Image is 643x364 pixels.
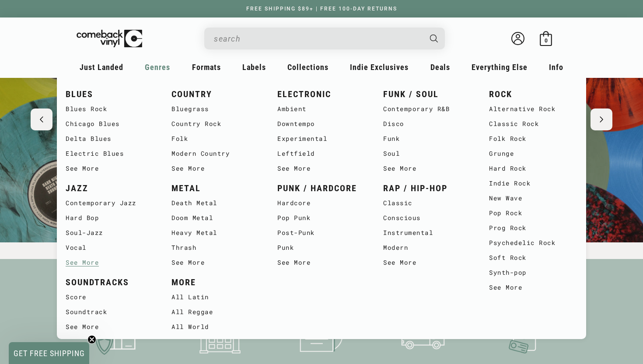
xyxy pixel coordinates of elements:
a: ELECTRONIC [277,87,366,101]
a: Delta Blues [66,131,154,146]
a: Grunge [489,146,577,161]
a: JAZZ [66,181,154,196]
a: Prog Rock [489,220,577,235]
a: Modern [383,240,472,255]
a: See More [383,255,472,270]
span: Genres [145,63,170,72]
a: Soft Rock [489,250,577,265]
a: All Latin [171,290,260,304]
a: Folk Rock [489,131,577,146]
a: BLUES [66,87,154,101]
a: Hardcore [277,196,366,210]
a: See More [277,161,366,176]
a: Contemporary Jazz [66,196,154,210]
a: Hard Bop [66,210,154,225]
button: Next slide [591,108,612,130]
a: Soul-Jazz [66,225,154,240]
a: SOUNDTRACKS [66,275,154,290]
a: METAL [171,181,260,196]
a: Leftfield [277,146,366,161]
input: When autocomplete results are available use up and down arrows to review and enter to select [214,30,421,48]
a: Indie Rock [489,176,577,191]
a: Downtempo [277,116,366,131]
a: ROCK [489,87,577,101]
span: 0 [545,37,548,44]
a: Psychedelic Rock [489,235,577,250]
a: See More [383,161,472,176]
a: Classic Rock [489,116,577,131]
a: Doom Metal [171,210,260,225]
button: Search [423,28,446,49]
div: Search [204,28,445,49]
a: Synth-pop [489,265,577,280]
a: RAP / HIP-HOP [383,181,472,196]
a: Bluegrass [171,101,260,116]
span: Everything Else [472,63,528,72]
a: Chicago Blues [66,116,154,131]
a: See More [66,255,154,270]
a: Punk [277,240,366,255]
a: Soundtrack [66,304,154,319]
a: See More [66,319,154,334]
a: See More [489,280,577,295]
a: Funk [383,131,472,146]
a: All Reggae [171,304,260,319]
a: Country Rock [171,116,260,131]
span: Labels [242,63,266,72]
a: Folk [171,131,260,146]
a: Pop Punk [277,210,366,225]
a: Blues Rock [66,101,154,116]
a: Score [66,290,154,304]
span: Just Landed [80,63,123,72]
a: Pop Rock [489,206,577,220]
a: Soul [383,146,472,161]
a: Instrumental [383,225,472,240]
a: Electric Blues [66,146,154,161]
span: Collections [287,63,328,72]
span: Deals [430,63,450,72]
a: Vocal [66,240,154,255]
a: Heavy Metal [171,225,260,240]
a: Experimental [277,131,366,146]
a: See More [171,161,260,176]
a: Hard Rock [489,161,577,176]
a: FUNK / SOUL [383,87,472,101]
a: See More [171,255,260,270]
a: Death Metal [171,196,260,210]
button: Previous slide [31,108,52,130]
a: Conscious [383,210,472,225]
a: Alternative Rock [489,101,577,116]
a: Ambient [277,101,366,116]
a: See More [66,161,154,176]
a: See More [277,255,366,270]
a: Disco [383,116,472,131]
span: Info [549,63,563,72]
a: Contemporary R&B [383,101,472,116]
a: Post-Punk [277,225,366,240]
a: Modern Country [171,146,260,161]
a: PUNK / HARDCORE [277,181,366,196]
span: Indie Exclusives [350,63,409,72]
span: GET FREE SHIPPING [14,349,85,358]
a: New Wave [489,191,577,206]
button: Close teaser [87,335,96,344]
a: COUNTRY [171,87,260,101]
a: Thrash [171,240,260,255]
a: FREE SHIPPING $89+ | FREE 100-DAY RETURNS [238,6,406,12]
a: All World [171,319,260,334]
div: GET FREE SHIPPINGClose teaser [9,342,89,364]
span: Formats [192,63,221,72]
a: Classic [383,196,472,210]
